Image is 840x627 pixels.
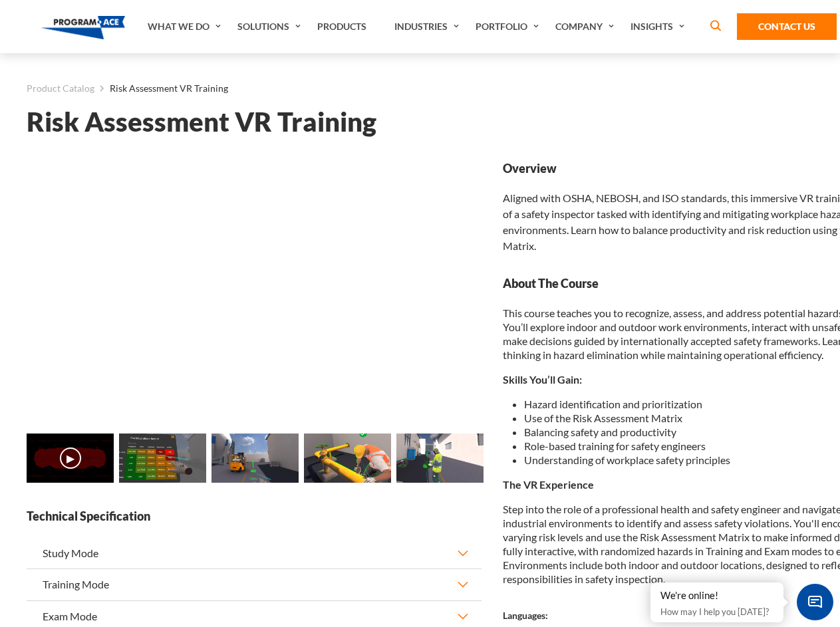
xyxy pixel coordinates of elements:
[60,447,81,469] button: ▶
[27,434,114,483] img: Risk Assessment VR Training - Video 0
[396,434,484,483] img: Risk Assessment VR Training - Preview 4
[503,610,548,621] strong: Languages:
[737,13,837,40] a: Contact Us
[27,569,482,600] button: Training Mode
[27,80,94,97] a: Product Catalog
[94,80,228,97] li: Risk Assessment VR Training
[119,434,206,483] img: Risk Assessment VR Training - Preview 1
[304,434,391,483] img: Risk Assessment VR Training - Preview 3
[660,604,773,620] p: How may I help you [DATE]?
[41,16,126,39] img: Program-Ace
[27,508,482,525] strong: Technical Specification
[27,538,482,568] button: Study Mode
[27,160,482,416] iframe: Risk Assessment VR Training - Video 0
[211,434,299,483] img: Risk Assessment VR Training - Preview 2
[797,584,833,620] span: Chat Widget
[660,589,773,602] div: We're online!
